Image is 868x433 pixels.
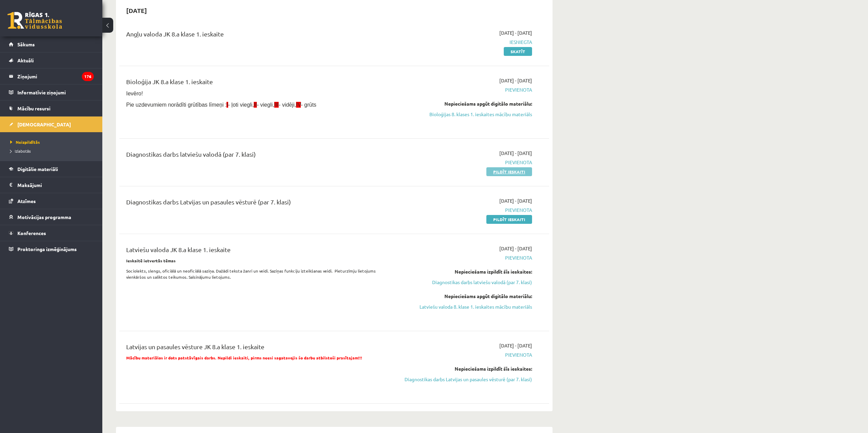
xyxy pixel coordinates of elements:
span: [DATE] - [DATE] [499,197,532,204]
a: Latviešu valoda 8. klase 1. ieskaites mācību materiāls [403,303,532,310]
span: Pievienota [403,351,532,358]
a: Pildīt ieskaiti [486,215,532,224]
strong: Ieskaitē ietvertās tēmas [126,258,176,263]
span: Atzīmes [17,198,36,204]
a: [DEMOGRAPHIC_DATA] [9,117,94,132]
i: 176 [82,72,94,81]
span: Pievienota [403,206,532,214]
span: Pievienota [403,159,532,166]
span: [DATE] - [DATE] [499,342,532,349]
a: Atzīmes [9,193,94,209]
legend: Maksājumi [17,177,94,193]
h2: [DATE] [119,2,154,18]
a: Diagnostikas darbs Latvijas un pasaules vēsturē (par 7. klasi) [403,376,532,383]
span: Proktoringa izmēģinājums [17,246,77,252]
span: Konferences [17,230,46,236]
a: Motivācijas programma [9,209,94,225]
a: Pildīt ieskaiti [486,167,532,176]
span: [DATE] - [DATE] [499,150,532,157]
a: Proktoringa izmēģinājums [9,241,94,257]
span: Aktuāli [17,57,34,63]
a: Skatīt [504,47,532,56]
div: Diagnostikas darbs Latvijas un pasaules vēsturē (par 7. klasi) [126,197,393,210]
span: IV [296,102,301,108]
a: Digitālie materiāli [9,161,94,177]
div: Latviešu valoda JK 8.a klase 1. ieskaite [126,245,393,258]
span: [DATE] - [DATE] [499,29,532,36]
a: Mācību resursi [9,100,94,116]
a: Bioloģijas 8. klases 1. ieskaites mācību materiāls [403,111,532,118]
a: Ziņojumi176 [9,68,94,84]
div: Nepieciešams izpildīt šīs ieskaites: [403,268,532,275]
div: Angļu valoda JK 8.a klase 1. ieskaite [126,29,393,42]
a: Aktuāli [9,52,94,68]
span: III [274,102,279,108]
span: Iesniegta [403,38,532,46]
span: II [254,102,257,108]
div: Nepieciešams apgūt digitālo materiālu: [403,100,532,107]
span: Mācību materiālos ir dots patstāvīgais darbs. Nepildi ieskaiti, pirms neesi sagatavojis šo darbu ... [126,355,362,360]
a: Neizpildītās [10,139,95,145]
span: Sākums [17,41,35,47]
a: Sākums [9,36,94,52]
a: Rīgas 1. Tālmācības vidusskola [8,12,62,29]
legend: Ziņojumi [17,68,94,84]
span: Pievienota [403,86,532,93]
legend: Informatīvie ziņojumi [17,84,94,100]
span: [DATE] - [DATE] [499,77,532,84]
span: Digitālie materiāli [17,166,58,172]
span: [DATE] - [DATE] [499,245,532,252]
a: Maksājumi [9,177,94,193]
span: Motivācijas programma [17,214,71,220]
div: Nepieciešams apgūt digitālo materiālu: [403,293,532,300]
span: I [226,102,228,108]
span: Pievienota [403,254,532,261]
span: Izlabotās [10,148,31,154]
div: Diagnostikas darbs latviešu valodā (par 7. klasi) [126,150,393,162]
span: [DEMOGRAPHIC_DATA] [17,121,71,127]
span: Mācību resursi [17,105,50,111]
span: Pie uzdevumiem norādīti grūtības līmeņi : - ļoti viegli, - viegli, - vidēji, - grūts [126,102,317,108]
a: Konferences [9,225,94,241]
a: Diagnostikas darbs latviešu valodā (par 7. klasi) [403,279,532,286]
div: Nepieciešams izpildīt šīs ieskaites: [403,365,532,372]
span: Ievēro! [126,91,143,96]
span: Neizpildītās [10,139,40,145]
div: Bioloģija JK 8.a klase 1. ieskaite [126,77,393,90]
a: Informatīvie ziņojumi [9,84,94,100]
a: Izlabotās [10,148,95,154]
p: Sociolekts, slengs, oficiālā un neoficiālā saziņa. Dažādi teksta žanri un veidi. Saziņas funkciju... [126,268,393,280]
div: Latvijas un pasaules vēsture JK 8.a klase 1. ieskaite [126,342,393,355]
